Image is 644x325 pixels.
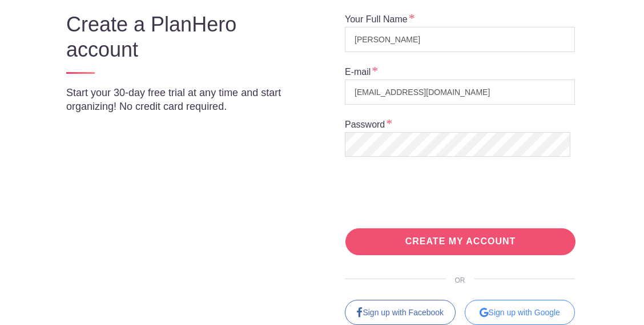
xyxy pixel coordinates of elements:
[345,228,575,255] input: CREATE MY ACCOUNT
[345,15,408,24] label: Your Full Name
[345,300,456,325] a: Sign up with Facebook
[66,38,291,61] h3: account
[446,276,474,284] span: OR
[345,68,371,77] label: E-mail
[345,171,518,215] iframe: reCAPTCHA
[345,120,385,129] label: Password
[345,27,575,52] input: e.g. Julie Smith
[345,80,575,105] input: e.g. julie@eventco.com
[66,13,291,36] h3: Create a PlanHero
[465,300,575,325] div: Sign up with Google
[66,86,291,113] p: Start your 30-day free trial at any time and start organizing! No credit card required.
